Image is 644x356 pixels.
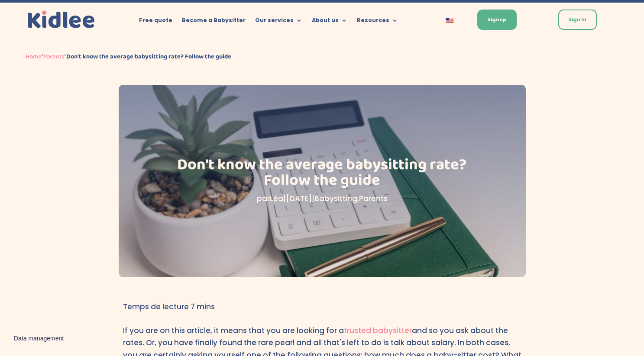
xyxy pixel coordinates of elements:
span: [DATE] [286,193,312,204]
a: Parents [359,193,388,204]
a: Home [26,51,42,62]
span: Data management [14,335,64,343]
p: par | | , [162,192,482,205]
h1: Don't know the average babysitting rate? Follow the guide [162,157,482,192]
button: Data management [9,330,69,348]
a: Léa [270,193,283,204]
a: Resources [357,17,398,27]
a: About us [312,17,347,27]
img: logo_kidlee_blue [26,9,97,31]
a: Our services [255,17,302,27]
a: Parents [43,51,65,62]
a: Signup [477,10,517,30]
a: trusted babysitter [344,325,412,336]
a: Babysitting [314,193,357,204]
a: Become a Babysitter [182,17,246,27]
span: " " [26,51,231,62]
strong: Don't know the average babysitting rate? Follow the guide [66,51,231,62]
img: English [446,18,453,23]
a: Free quote [139,17,172,27]
a: Sign In [558,10,597,30]
a: Kidlee Logo [26,9,97,31]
